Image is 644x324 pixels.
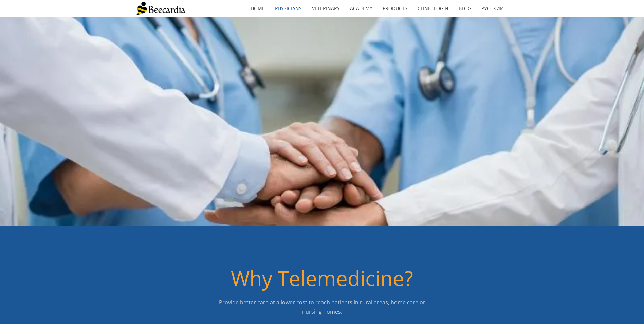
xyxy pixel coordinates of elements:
a: Русский [476,1,509,16]
a: home [245,1,270,16]
a: Products [378,1,412,16]
a: Academy [345,1,378,16]
span: Why Telemedicine? [231,264,413,292]
span: Provide better care at a lower cost to reach patients in rural areas, home care or nursing homes. [219,299,425,316]
a: Physicians [270,1,307,16]
a: Blog [454,1,476,16]
img: Beecardia [135,2,185,15]
a: Veterinary [307,1,345,16]
a: Clinic Login [412,1,454,16]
